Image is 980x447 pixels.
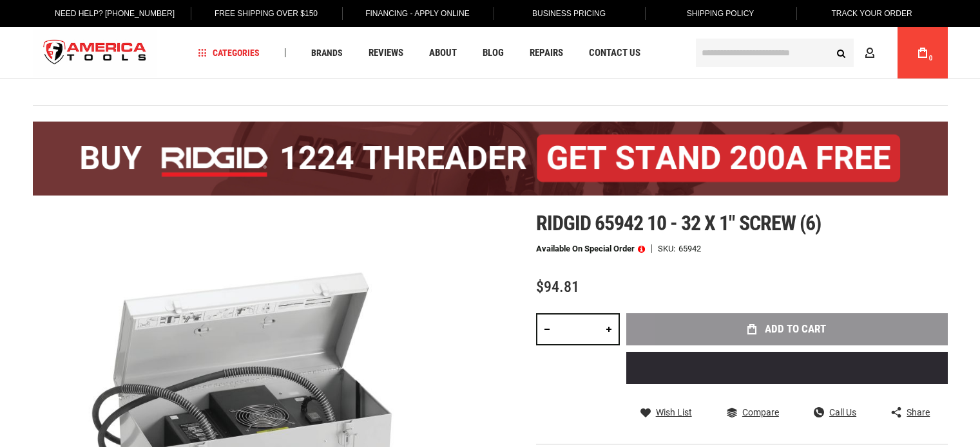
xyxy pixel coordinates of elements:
a: Contact Us [583,44,646,62]
button: Search [829,41,854,65]
span: $94.81 [536,278,579,296]
a: 0 [910,27,935,78]
a: Brands [305,44,349,62]
a: Wish List [640,406,692,418]
a: Categories [192,44,265,62]
span: Share [907,408,930,417]
span: 0 [929,55,933,62]
a: Repairs [524,44,569,62]
p: Available on Special Order [536,244,645,253]
span: Categories [198,48,260,57]
span: Ridgid 65942 10 - 32 x 1" screw (6) [536,211,821,235]
img: BOGO: Buy the RIDGID® 1224 Threader (26092), get the 92467 200A Stand FREE! [33,122,948,196]
a: Call Us [814,406,856,418]
strong: SKU [658,244,678,253]
a: Blog [477,44,510,62]
span: Blog [483,48,504,58]
span: Repairs [530,48,563,58]
img: America Tools [33,29,158,77]
span: Call Us [829,408,856,417]
span: Compare [742,408,779,417]
span: Brands [311,48,343,57]
span: About [429,48,457,58]
span: Reviews [369,48,403,58]
a: Compare [727,406,779,418]
a: store logo [33,29,158,77]
a: About [423,44,463,62]
span: Wish List [656,408,692,417]
a: Reviews [363,44,409,62]
span: Contact Us [589,48,640,58]
div: 65942 [678,244,701,253]
span: Shipping Policy [687,9,754,18]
